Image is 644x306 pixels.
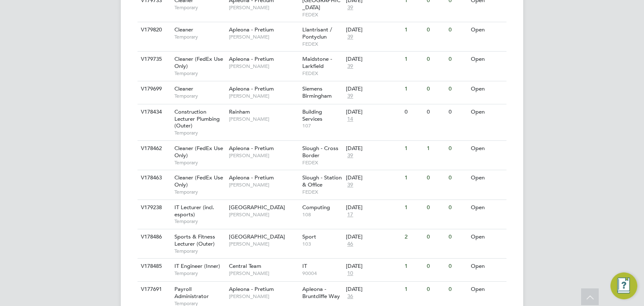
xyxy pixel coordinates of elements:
span: FEDEX [302,11,342,18]
span: Sport [302,233,316,240]
span: Building Services [302,108,322,122]
span: IT Engineer (Inner) [174,262,220,270]
div: Open [469,141,505,156]
span: 10 [346,270,354,277]
div: 0 [425,282,447,297]
span: [PERSON_NAME] [229,34,298,40]
span: Cleaner [174,85,193,92]
div: V179735 [139,52,168,67]
span: Apleona - Bruntcliffe Way [302,285,340,300]
div: Open [469,81,505,97]
span: Siemens Birmingham [302,85,332,99]
div: 1 [425,141,447,156]
span: [PERSON_NAME] [229,270,298,277]
span: [GEOGRAPHIC_DATA] [229,233,285,240]
span: Sports & Fitness Lecturer (Outer) [174,233,215,247]
span: 90004 [302,270,342,277]
div: 0 [447,141,468,156]
div: [DATE] [346,263,400,270]
div: 1 [402,259,424,274]
div: 0 [425,200,447,215]
div: Open [469,229,505,245]
span: Central Team [229,262,261,270]
div: 0 [402,104,424,120]
span: Temporary [174,34,225,40]
div: [DATE] [346,26,400,34]
span: Payroll Administrator [174,285,209,300]
span: 108 [302,211,342,218]
div: 2 [402,229,424,245]
span: Temporary [174,270,225,277]
div: Open [469,52,505,67]
div: V179820 [139,22,168,38]
span: Temporary [174,218,225,225]
span: Llantrisant / Pontyclun [302,26,332,40]
span: Temporary [174,70,225,77]
span: Cleaner [174,26,193,33]
div: V178463 [139,170,168,186]
div: 0 [447,81,468,97]
span: [GEOGRAPHIC_DATA] [229,204,285,211]
span: Apleona - Pretium [229,26,274,33]
div: 1 [402,52,424,67]
span: 36 [346,293,354,300]
span: 39 [346,152,354,159]
span: Rainham [229,108,250,115]
div: 0 [425,170,447,186]
span: Maidstone - Larkfield [302,55,332,70]
span: 39 [346,63,354,70]
div: [DATE] [346,174,400,182]
span: Apleona - Pretium [229,145,274,152]
div: 0 [425,259,447,274]
div: 0 [447,229,468,245]
button: Engage Resource Center [610,272,637,299]
div: [DATE] [346,109,400,116]
span: [PERSON_NAME] [229,63,298,70]
div: 1 [402,22,424,38]
span: Temporary [174,189,225,195]
div: 1 [402,200,424,215]
span: IT [302,262,307,270]
div: Open [469,282,505,297]
span: Apleona - Pretium [229,85,274,92]
div: 0 [447,52,468,67]
span: [PERSON_NAME] [229,182,298,188]
span: 39 [346,93,354,100]
span: Temporary [174,130,225,136]
span: [PERSON_NAME] [229,93,298,99]
div: 1 [402,141,424,156]
span: 39 [346,4,354,11]
span: 46 [346,241,354,248]
div: 0 [447,22,468,38]
div: 0 [447,282,468,297]
div: 1 [402,81,424,97]
span: Temporary [174,4,225,11]
div: V178462 [139,141,168,156]
span: Slough - Cross Border [302,145,338,159]
span: FEDEX [302,41,342,47]
div: 0 [447,200,468,215]
div: V178434 [139,104,168,120]
span: Apleona - Pretium [229,174,274,181]
div: V178486 [139,229,168,245]
span: [PERSON_NAME] [229,241,298,247]
span: Cleaner (FedEx Use Only) [174,174,223,188]
div: 0 [447,104,468,120]
span: [PERSON_NAME] [229,116,298,122]
div: 0 [447,170,468,186]
span: 103 [302,241,342,247]
span: Construction Lecturer Plumbing (Outer) [174,108,220,130]
span: [PERSON_NAME] [229,293,298,300]
div: 0 [425,104,447,120]
span: Apleona - Pretium [229,285,274,293]
div: Open [469,104,505,120]
div: 0 [425,229,447,245]
span: 39 [346,182,354,189]
span: Temporary [174,93,225,99]
div: Open [469,259,505,274]
div: V179238 [139,200,168,215]
span: Apleona - Pretium [229,55,274,62]
div: [DATE] [346,86,400,93]
div: 0 [425,52,447,67]
div: [DATE] [346,286,400,293]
